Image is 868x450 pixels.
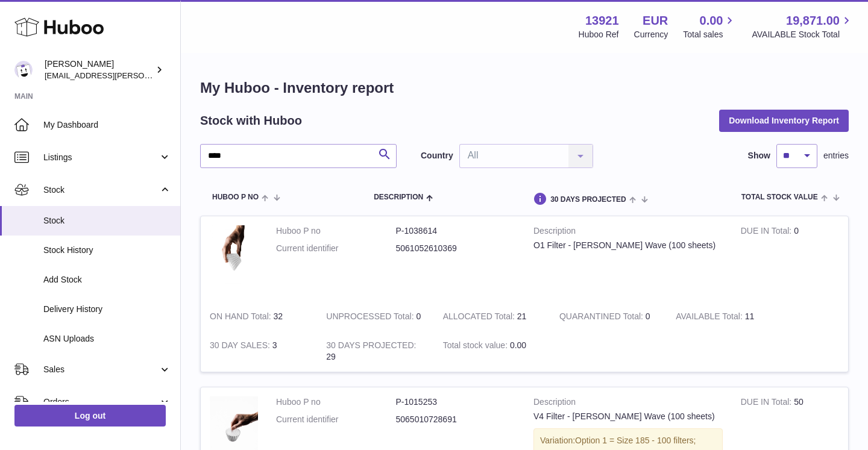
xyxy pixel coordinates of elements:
div: Huboo Ref [579,29,619,40]
td: 21 [434,302,550,331]
td: 0 [317,302,433,331]
strong: DUE IN Total [741,397,794,410]
span: Description [374,193,423,201]
span: entries [823,150,849,161]
div: [PERSON_NAME] [45,58,153,81]
strong: ALLOCATED Total [443,311,517,324]
span: 30 DAYS PROJECTED [550,196,626,204]
dd: 5061052610369 [396,243,516,254]
span: Stock [43,215,171,227]
strong: 13921 [585,13,619,29]
dt: Current identifier [276,243,396,254]
label: Country [421,150,453,161]
button: Download Inventory Report [719,110,849,131]
img: europe@orea.uk [14,61,33,79]
td: 32 [201,302,317,331]
h1: My Huboo - Inventory report [200,78,849,98]
td: 0 [732,216,848,302]
strong: 30 DAY SALES [210,340,272,353]
dt: Current identifier [276,414,396,425]
strong: ON HAND Total [210,311,274,324]
td: 29 [317,331,433,372]
strong: Description [533,396,723,411]
strong: EUR [643,13,668,29]
dt: Huboo P no [276,396,396,408]
div: O1 Filter - [PERSON_NAME] Wave (100 sheets) [533,240,723,251]
dd: 5065010728691 [396,414,516,425]
strong: Description [533,225,723,240]
a: 19,871.00 AVAILABLE Stock Total [752,13,854,40]
span: Total stock value [741,193,818,201]
span: Stock History [43,245,171,256]
span: AVAILABLE Stock Total [752,29,854,40]
strong: UNPROCESSED Total [326,311,416,324]
a: 0.00 Total sales [683,13,737,40]
td: 3 [201,331,317,372]
span: 0 [646,311,650,321]
span: 0.00 [700,13,723,29]
label: Show [748,150,770,161]
div: V4 Filter - [PERSON_NAME] Wave (100 sheets) [533,411,723,422]
td: 11 [667,302,783,331]
span: 0.00 [510,340,526,350]
strong: 30 DAYS PROJECTED [326,340,416,353]
strong: DUE IN Total [741,226,794,239]
strong: Total stock value [443,340,510,353]
span: Total sales [683,29,737,40]
img: product image [210,225,258,290]
span: ASN Uploads [43,333,171,345]
strong: QUARANTINED Total [559,311,646,324]
span: Huboo P no [212,193,259,201]
dd: P-1038614 [396,225,516,237]
span: Option 1 = Size 185 - 100 filters; [575,436,696,445]
span: Stock [43,184,159,196]
span: Orders [43,396,159,408]
span: Add Stock [43,274,171,286]
a: Log out [14,405,166,427]
dt: Huboo P no [276,225,396,237]
dd: P-1015253 [396,396,516,408]
span: 19,871.00 [786,13,840,29]
span: [EMAIL_ADDRESS][PERSON_NAME][DOMAIN_NAME] [45,70,242,80]
span: My Dashboard [43,119,171,131]
div: Currency [634,29,668,40]
span: Sales [43,364,159,375]
span: Delivery History [43,304,171,315]
h2: Stock with Huboo [200,113,302,129]
strong: AVAILABLE Total [676,311,744,324]
span: Listings [43,152,159,163]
